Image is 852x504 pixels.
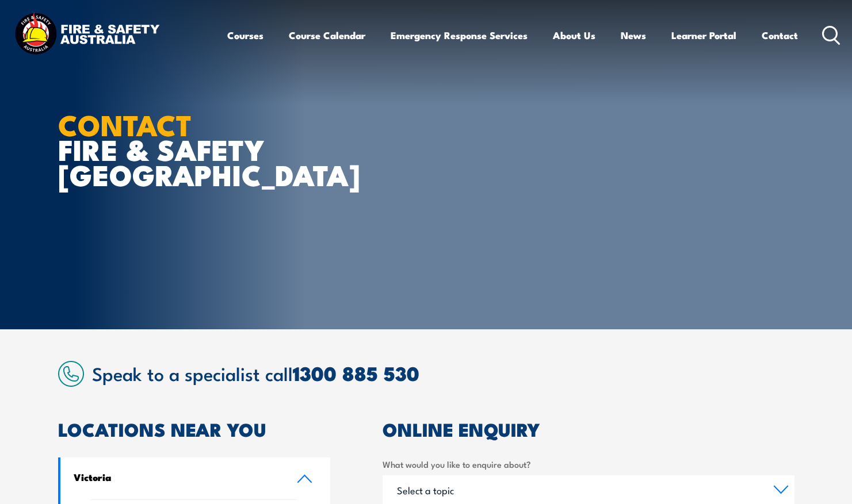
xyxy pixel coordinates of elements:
a: News [621,20,646,51]
a: 1300 885 530 [293,357,419,388]
label: What would you like to enquire about? [383,457,794,471]
h1: FIRE & SAFETY [GEOGRAPHIC_DATA] [58,111,342,186]
strong: CONTACT [58,102,192,146]
a: About Us [553,20,595,51]
a: Emergency Response Services [391,20,528,51]
a: Learner Portal [671,20,736,51]
h2: LOCATIONS NEAR YOU [58,421,331,437]
a: Contact [762,20,798,51]
h2: Speak to a specialist call [92,363,794,383]
a: Courses [227,20,263,51]
h4: Victoria [74,471,280,483]
h2: ONLINE ENQUIRY [383,421,794,437]
a: Course Calendar [289,20,365,51]
a: Victoria [60,457,331,499]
